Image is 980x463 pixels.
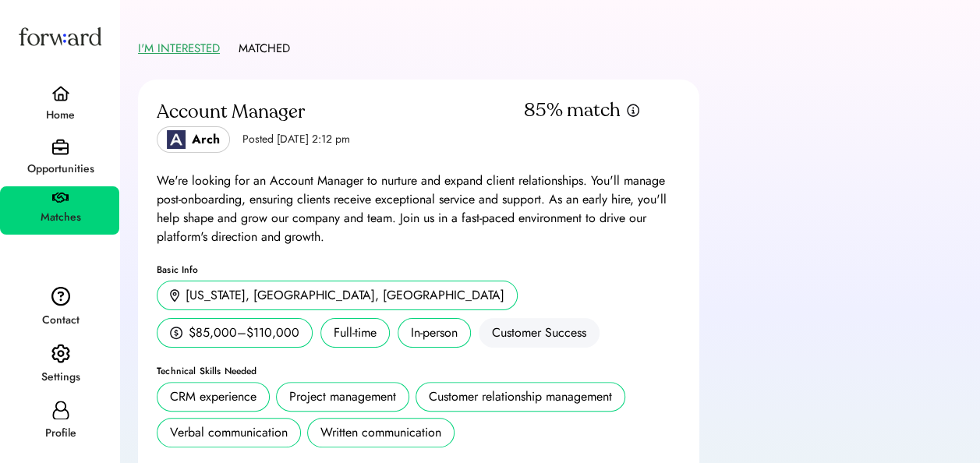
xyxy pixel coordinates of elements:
img: contact.svg [51,286,70,306]
button: MATCHED [239,37,290,61]
div: Profile [2,424,119,443]
div: Full-time [320,318,390,348]
div: We're looking for an Account Manager to nurture and expand client relationships. You'll manage po... [157,171,681,246]
div: Customer relationship management [429,387,612,406]
img: info.svg [626,103,640,118]
img: settings.svg [51,344,70,364]
img: home.svg [51,86,70,101]
div: Contact [2,311,119,330]
div: Technical Skills Needed [157,366,681,376]
div: Home [2,106,119,125]
div: 85% match [523,98,620,123]
div: Arch [192,130,220,149]
div: Matches [2,208,119,227]
div: Account Manager [157,100,519,125]
div: Basic Info [157,265,681,274]
img: Forward logo [16,12,104,60]
div: In-person [398,318,471,348]
img: money.svg [170,326,182,340]
div: CRM experience [170,387,256,406]
img: briefcase.svg [52,139,69,155]
div: Customer Success [479,318,600,348]
img: Logo_Blue_1.png [167,130,186,149]
img: location.svg [170,289,179,302]
div: Verbal communication [170,423,288,442]
img: handshake.svg [52,193,69,203]
div: Posted [DATE] 2:12 pm [242,132,350,147]
div: Project management [289,387,396,406]
div: [US_STATE], [GEOGRAPHIC_DATA], [GEOGRAPHIC_DATA] [186,286,504,305]
div: $85,000–$110,000 [189,323,299,342]
div: Written communication [320,423,441,442]
div: Settings [2,368,119,387]
button: I'M INTERESTED [138,37,220,61]
div: Opportunities [2,160,119,178]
